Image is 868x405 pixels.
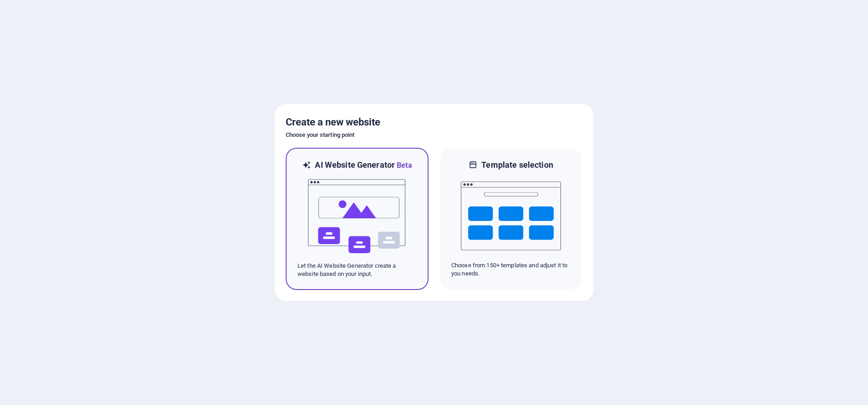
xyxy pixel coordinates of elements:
img: ai [307,171,407,262]
p: Let the AI Website Generator create a website based on your input. [298,262,417,278]
span: Beta [395,161,412,170]
p: Choose from 150+ templates and adjust it to you needs. [451,261,570,278]
h6: AI Website Generator [315,160,412,171]
div: AI Website GeneratorBetaaiLet the AI Website Generator create a website based on your input. [286,148,429,290]
h6: Choose your starting point [286,130,582,140]
div: Template selectionChoose from 150+ templates and adjust it to you needs. [439,148,582,290]
h5: Create a new website [286,115,582,130]
h6: Template selection [481,160,553,170]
